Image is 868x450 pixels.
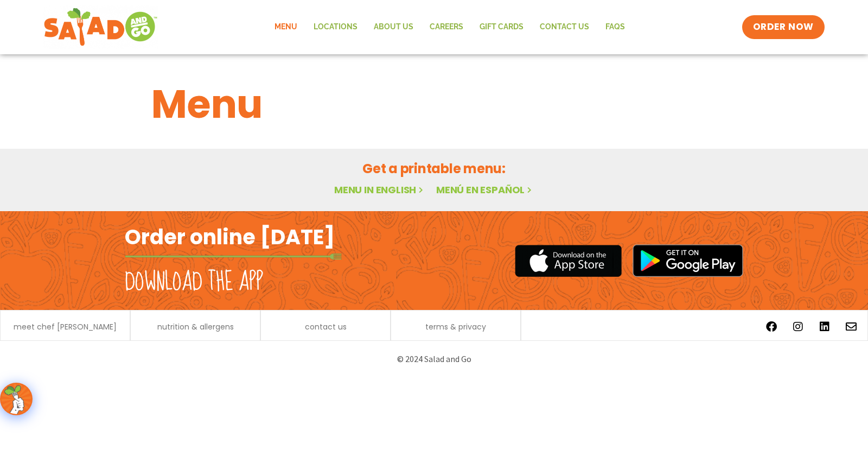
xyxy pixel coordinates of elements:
img: google_play [633,244,743,277]
img: wpChatIcon [1,384,31,414]
h2: Get a printable menu: [151,159,717,178]
a: Menú en español [436,183,534,197]
a: Careers [422,15,471,40]
a: contact us [305,323,347,331]
h1: Menu [151,75,717,134]
a: About Us [366,15,422,40]
img: new-SAG-logo-768×292 [43,5,158,49]
a: meet chef [PERSON_NAME] [14,323,117,331]
a: nutrition & allergens [157,323,234,331]
a: FAQs [597,15,633,40]
nav: Menu [266,15,633,40]
p: © 2024 Salad and Go [130,352,738,366]
img: fork [125,253,342,259]
h2: Download the app [125,267,263,297]
a: GIFT CARDS [471,15,532,40]
h2: Order online [DATE] [125,224,335,250]
span: ORDER NOW [753,21,814,34]
a: Menu in English [334,183,425,197]
a: terms & privacy [425,323,486,331]
a: Contact Us [532,15,597,40]
a: Locations [305,15,366,40]
a: ORDER NOW [742,15,825,39]
a: Menu [266,15,305,40]
img: appstore [515,243,622,278]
